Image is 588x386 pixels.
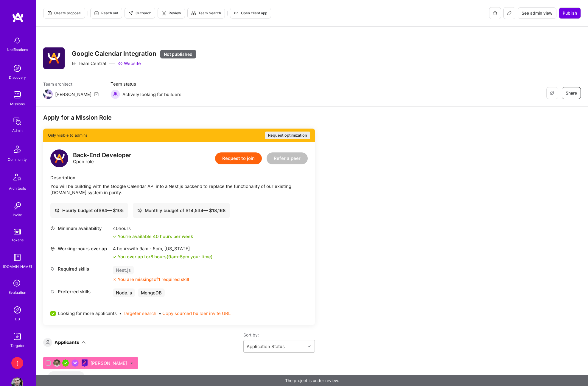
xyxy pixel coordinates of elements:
span: Team status [111,81,181,87]
img: logo [12,12,24,23]
img: bell [11,35,23,47]
div: Only visible to admins [43,129,315,142]
i: icon Check [113,235,116,238]
i: Bulk Status Update [130,362,133,365]
div: Monthly budget of $ 14,534 — $ 18,168 [137,207,225,214]
button: Review [158,8,185,18]
div: Targeter [10,342,24,349]
div: Missions [10,101,25,107]
i: icon Proposal [47,11,52,16]
i: icon Tag [50,289,55,294]
img: Architects [10,171,24,185]
div: Minimum availability [50,225,110,231]
span: 9am - 5pm [168,254,189,260]
i: icon CloseOrange [113,278,116,281]
div: Working-hours overlap [50,246,110,252]
div: Invite [13,212,22,218]
button: Request optimization [265,132,310,139]
button: Targeter search [123,310,156,316]
span: • [119,310,156,316]
span: Review [161,10,181,16]
i: icon EyeClosed [550,91,554,95]
div: Description [50,175,308,181]
label: Sort by: [243,332,315,338]
button: Open client app [230,8,271,18]
div: Nest.js [113,266,134,274]
span: Publish [563,10,577,16]
div: MongoDB [138,288,165,297]
div: You will be building with the Google Calendar API into a Nest.js backend to replace the functiona... [50,183,308,196]
i: icon CompanyGray [72,61,77,66]
button: Request to join [215,152,262,164]
img: A.Teamer in Residence [62,359,69,367]
img: Company Logo [43,47,65,69]
img: Admin Search [11,304,23,316]
a: [ [10,357,25,369]
div: You are missing 1 of 1 required skill [118,276,189,282]
div: Community [8,156,27,163]
button: Create proposal [43,8,85,18]
span: Team architect [43,81,99,87]
i: icon Chevron [308,345,311,348]
button: Publish [559,7,581,19]
div: Not published [160,50,196,58]
div: Notifications [7,47,28,53]
div: Application Status [247,343,285,350]
i: icon Tag [50,267,55,271]
div: [PERSON_NAME] [55,91,91,98]
div: [DOMAIN_NAME] [3,263,32,270]
img: User Avatar [53,359,60,367]
div: Open role [73,152,131,165]
div: Node.js [113,288,135,297]
span: Create proposal [47,10,81,16]
span: See admin view [522,10,553,16]
div: 4 hours with [US_STATE] [113,246,213,252]
button: Team Search [187,8,225,18]
img: teamwork [11,89,23,101]
img: admin teamwork [11,115,23,127]
img: Skill Targeter [11,331,23,342]
button: Reach out [90,8,122,18]
img: guide book [11,251,23,263]
div: You overlap for 8 hours ( your time) [118,254,213,260]
i: icon SelectionTeam [12,278,23,289]
img: Invite [11,200,23,212]
div: The project is under review. [36,375,588,386]
img: Product Design Guild [81,359,88,367]
div: 40 hours [113,225,193,231]
div: Discovery [9,74,26,81]
div: Team Central [72,60,106,67]
i: icon Applicant [46,340,50,345]
span: Open client app [234,10,267,16]
span: Actively looking for builders [122,91,181,98]
i: icon ArrowDown [81,340,86,345]
span: Reach out [94,10,118,16]
div: Preferred skills [50,288,110,295]
div: Back-End Developer [73,152,131,158]
div: Apply for a Mission Role [43,114,315,121]
img: Team Architect [43,89,53,99]
img: tokens [14,229,21,234]
div: You're available 40 hours per week [113,233,193,240]
img: Been on Mission [71,359,79,367]
div: Required skills [50,266,110,272]
i: icon Cash [55,208,59,213]
button: Copy sourced builder invite URL [162,310,231,316]
i: icon Targeter [161,11,166,16]
a: Website [118,60,141,67]
div: Architects [9,185,26,192]
i: icon Clock [50,226,55,231]
img: discovery [11,62,23,74]
i: icon Check [113,255,116,259]
i: icon Mail [94,92,99,97]
button: Share [562,87,581,99]
i: icon Cash [137,208,142,213]
img: logo [50,149,68,167]
i: icon World [50,246,55,251]
div: [PERSON_NAME] [91,360,128,366]
h3: Google Calendar Integration [72,50,196,58]
img: Community [10,142,24,156]
button: Show More [48,371,85,382]
button: Refer a peer [267,152,308,164]
div: Tokens [11,237,24,243]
